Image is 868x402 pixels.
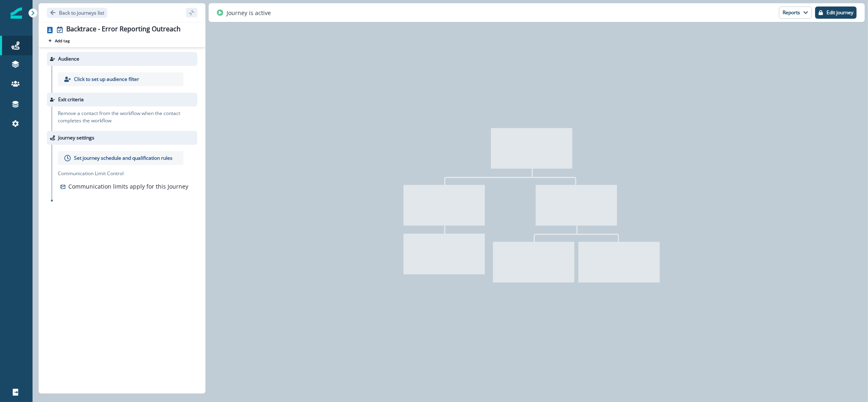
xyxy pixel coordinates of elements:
[47,37,71,44] button: Add tag
[59,9,104,16] p: Back to journeys list
[58,170,197,177] p: Communication Limit Control
[58,55,79,63] p: Audience
[227,9,271,17] p: Journey is active
[74,154,172,162] p: Set journey schedule and qualification rules
[58,110,197,124] p: Remove a contact from the workflow when the contact completes the workflow
[58,134,94,141] p: Journey settings
[74,76,139,83] p: Click to set up audience filter
[58,96,84,103] p: Exit criteria
[55,38,70,43] p: Add tag
[47,8,107,18] button: Go back
[815,7,857,19] button: Edit journey
[779,7,812,19] button: Reports
[11,7,22,19] img: Inflection
[827,10,853,15] p: Edit journey
[68,182,188,191] p: Communication limits apply for this Journey
[186,8,197,17] button: sidebar collapse toggle
[66,25,181,34] div: Backtrace - Error Reporting Outreach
